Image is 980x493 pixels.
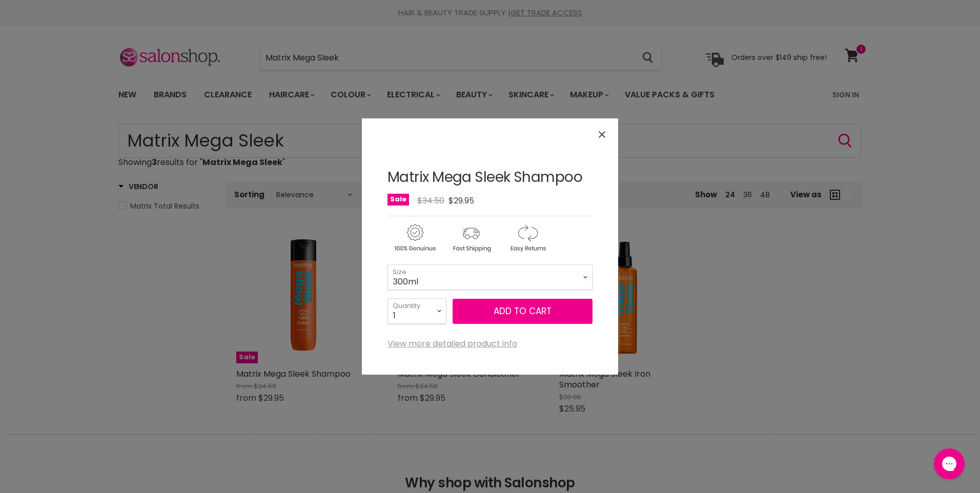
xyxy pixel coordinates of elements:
a: View more detailed product info [387,339,517,348]
span: Sale [387,194,409,206]
span: Add to cart [494,305,552,317]
a: Matrix Mega Sleek Shampoo [387,167,582,187]
button: Close [591,124,613,146]
select: Quantity [387,298,446,324]
img: shipping.gif [444,222,498,254]
iframe: Gorgias live chat messenger [929,445,970,483]
span: $34.50 [417,195,444,207]
button: Add to cart [453,299,593,324]
img: genuine.gif [387,222,442,254]
span: $29.95 [448,195,474,207]
img: returns.gif [500,222,555,254]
